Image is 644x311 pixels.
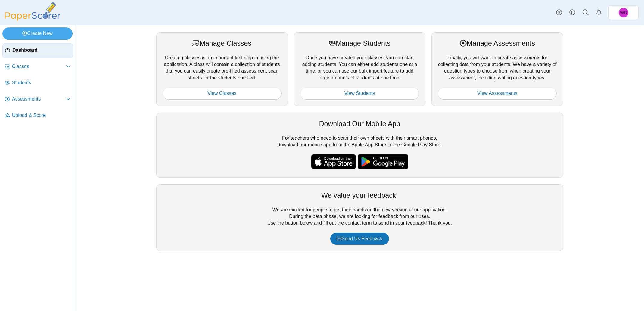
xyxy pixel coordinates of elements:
div: We value your feedback! [163,191,557,200]
div: We are excited for people to get their hands on the new version of our application. During the be... [156,184,563,251]
span: Send Us Feedback [337,236,382,241]
a: View Classes [163,87,282,99]
a: Upload & Score [2,108,73,123]
img: PaperScorer [2,2,63,21]
div: Download Our Mobile App [163,119,557,129]
a: PaperScorer [2,17,63,22]
a: Alerts [592,6,605,19]
div: For teachers who need to scan their own sheets with their smart phones, download our mobile app f... [156,113,563,178]
div: Finally, you will want to create assessments for collecting data from your students. We have a va... [431,32,563,106]
div: Manage Assessments [438,39,557,48]
div: Manage Classes [163,39,282,48]
a: Classes [2,60,73,74]
a: Create New [2,27,73,39]
span: Students [12,79,71,86]
span: Wesley Dingman [620,11,627,15]
span: Assessments [12,96,66,102]
a: Send Us Feedback [330,233,389,245]
img: apple-store-badge.svg [311,154,356,169]
a: View Assessments [438,87,557,99]
a: View Students [300,87,419,99]
span: Dashboard [12,47,70,54]
div: Once you have created your classes, you can start adding students. You can either add students on... [294,32,425,106]
img: google-play-badge.png [358,154,408,169]
a: Wesley Dingman [608,5,639,20]
span: Upload & Score [12,112,71,119]
a: Assessments [2,92,73,107]
a: Dashboard [2,43,73,58]
span: Wesley Dingman [619,8,628,17]
div: Creating classes is an important first step in using the application. A class will contain a coll... [156,32,288,106]
a: Students [2,76,73,90]
span: Classes [12,63,66,70]
div: Manage Students [300,39,419,48]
